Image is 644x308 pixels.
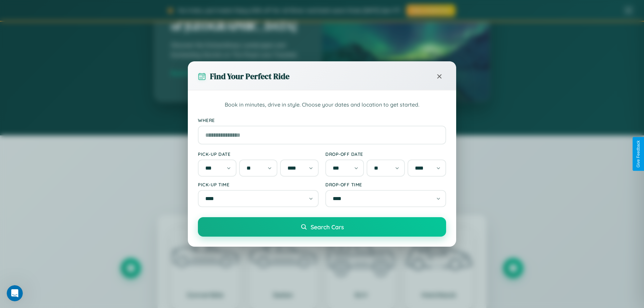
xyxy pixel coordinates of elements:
label: Pick-up Date [198,151,319,157]
label: Drop-off Date [325,151,446,157]
button: Search Cars [198,217,446,237]
span: Search Cars [311,223,344,231]
label: Pick-up Time [198,182,319,187]
p: Book in minutes, drive in style. Choose your dates and location to get started. [198,101,446,109]
h3: Find Your Perfect Ride [210,71,289,82]
label: Where [198,117,446,123]
label: Drop-off Time [325,182,446,187]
